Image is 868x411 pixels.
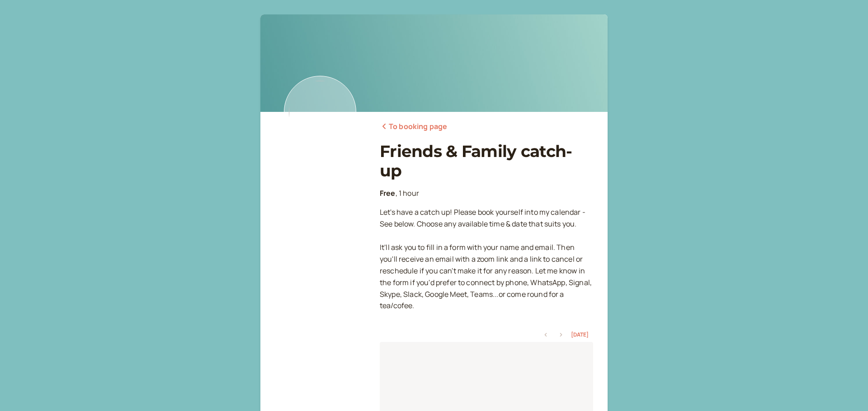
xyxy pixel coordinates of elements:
[380,207,593,312] p: Let's have a catch up! Please book yourself into my calendar - See below. Choose any available ti...
[380,188,396,198] b: Free
[380,121,447,133] a: To booking page
[380,188,593,199] p: , 1 hour
[571,332,589,338] button: [DATE]
[380,142,593,180] h1: Friends & Family catch-up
